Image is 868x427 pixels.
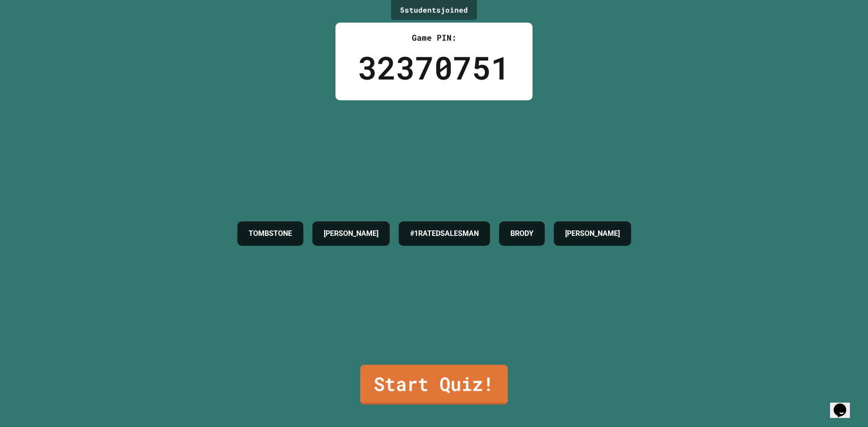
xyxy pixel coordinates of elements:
div: Game PIN: [358,32,510,44]
h4: TOMBSTONE [249,228,292,239]
a: Start Quiz! [360,365,508,404]
iframe: chat widget [830,391,859,418]
h4: [PERSON_NAME] [565,228,620,239]
h4: BRODY [510,228,533,239]
h4: [PERSON_NAME] [324,228,378,239]
h4: #1RATEDSALESMAN [410,228,479,239]
div: 32370751 [358,44,510,91]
